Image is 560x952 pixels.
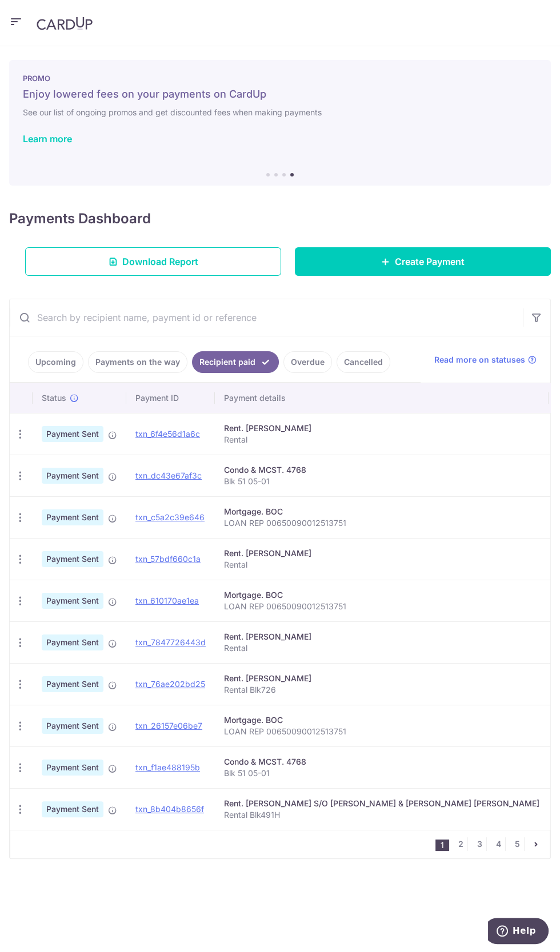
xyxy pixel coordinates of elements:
a: txn_57bdf660c1a [135,554,201,564]
div: Condo & MCST. 4768 [224,756,539,768]
span: Payment Sent [42,468,103,484]
p: LOAN REP 00650090012513751 [224,517,539,529]
a: 4 [491,837,505,851]
a: 3 [473,837,486,851]
span: Create Payment [395,255,465,268]
p: Rental Blk726 [224,684,539,696]
span: Payment Sent [42,509,103,525]
a: txn_dc43e67af3c [135,471,202,480]
p: LOAN REP 00650090012513751 [224,601,539,612]
span: Payment Sent [42,593,103,609]
a: Download Report [25,247,281,276]
span: Read more on statuses [434,354,525,365]
div: Rent. [PERSON_NAME] [224,548,539,559]
p: Rental [224,434,539,445]
a: 2 [454,837,467,851]
h6: See our list of ongoing promos and get discounted fees when making payments [23,106,537,119]
div: Rent. [PERSON_NAME] S/O [PERSON_NAME] & [PERSON_NAME] [PERSON_NAME] [224,798,539,809]
span: Payment Sent [42,426,103,442]
li: 1 [435,839,449,851]
div: Condo & MCST. 4768 [224,464,539,476]
nav: pager [435,830,550,858]
p: Rental Blk491H [224,809,539,821]
div: Mortgage. BOC [224,714,539,726]
a: Create Payment [295,247,551,276]
th: Payment details [215,383,549,413]
a: Payments on the way [88,351,187,373]
p: Rental [224,642,539,654]
span: Download Report [122,255,198,268]
a: txn_c5a2c39e646 [135,512,205,522]
div: Mortgage. BOC [224,506,539,517]
p: LOAN REP 00650090012513751 [224,726,539,737]
a: txn_8b404b8656f [135,804,204,814]
div: Rent. [PERSON_NAME] [224,423,539,434]
a: Overdue [283,351,332,373]
p: Blk 51 05-01 [224,476,539,487]
a: txn_76ae202bd25 [135,679,205,689]
a: Read more on statuses [434,354,537,365]
img: CardUp [37,17,93,30]
span: Payment Sent [42,718,103,734]
span: Status [42,392,66,404]
a: Learn more [23,133,72,144]
a: 5 [510,837,524,851]
a: Recipient paid [192,351,279,373]
p: Blk 51 05-01 [224,768,539,779]
div: Rent. [PERSON_NAME] [224,631,539,642]
a: Upcoming [28,351,83,373]
span: Payment Sent [42,801,103,817]
p: PROMO [23,74,537,83]
iframe: Opens a widget where you can find more information [488,918,549,946]
span: Payment Sent [42,760,103,776]
span: Payment Sent [42,676,103,692]
p: Rental [224,559,539,571]
h4: Payments Dashboard [9,208,151,229]
th: Payment ID [126,383,215,413]
div: Mortgage. BOC [224,589,539,601]
a: txn_7847726443d [135,637,206,647]
span: Payment Sent [42,634,103,650]
a: txn_610170ae1ea [135,596,199,605]
a: txn_f1ae488195b [135,762,200,772]
a: Cancelled [337,351,390,373]
h5: Enjoy lowered fees on your payments on CardUp [23,87,537,101]
a: txn_26157e06be7 [135,721,202,730]
span: Payment Sent [42,551,103,567]
div: Rent. [PERSON_NAME] [224,673,539,684]
a: txn_6f4e56d1a6c [135,429,200,439]
input: Search by recipient name, payment id or reference [10,299,523,336]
